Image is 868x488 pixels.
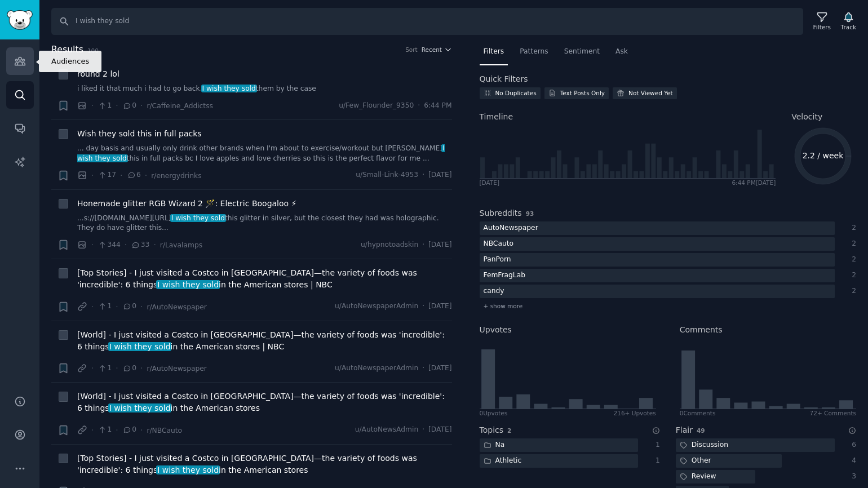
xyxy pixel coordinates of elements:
span: 33 [131,240,149,250]
span: · [91,362,94,374]
h2: Quick Filters [480,73,528,85]
span: · [91,100,94,112]
h2: Comments [680,324,723,336]
div: Filters [813,23,831,31]
span: 0 [122,301,136,312]
span: · [120,170,122,181]
span: 17 [98,170,116,180]
span: 1 [98,301,112,312]
span: [World] - I just visited a Costco in [GEOGRAPHIC_DATA]—the variety of foods was 'incredible': 6 t... [77,391,452,414]
span: 6 [127,170,141,180]
a: Honemade glitter RGB Wizard 2 🪄: Electric Boogaloo ⚡ [77,198,296,210]
img: GummySearch logo [7,10,33,30]
a: [World] - I just visited a Costco in [GEOGRAPHIC_DATA]—the variety of foods was 'incredible': 6 t... [77,329,452,353]
div: 2 [847,239,857,249]
a: i liked it that much i had to go back.I wish they soldthem by the case [77,84,452,94]
span: 1 [98,101,112,111]
span: 1 [98,363,112,374]
span: · [116,362,118,374]
span: Timeline [480,111,513,123]
span: · [116,424,118,436]
div: 216+ Upvotes [614,409,656,417]
a: [Top Stories] - I just visited a Costco in [GEOGRAPHIC_DATA]—the variety of foods was 'incredible... [77,267,452,291]
span: r/AutoNewspaper [147,303,206,311]
span: · [125,239,127,251]
div: 1 [650,440,660,450]
div: No Duplicates [495,89,537,97]
span: r/energydrinks [151,172,201,180]
button: Track [837,10,860,33]
span: I wish they sold [77,144,445,162]
div: 2 [847,223,857,233]
div: 4 [847,456,857,466]
div: 0 Upvote s [480,409,508,417]
text: 2.2 / week [803,151,844,160]
span: 93 [526,210,534,217]
span: u/AutoNewsAdmin [355,425,418,435]
span: 344 [98,240,121,250]
div: 6:44 PM [DATE] [732,179,776,187]
div: Sort [405,46,418,54]
div: Review [676,470,720,484]
span: I wish they sold [156,465,219,474]
span: I wish they sold [170,214,226,222]
div: [DATE] [480,179,500,187]
div: Discussion [676,438,732,452]
span: round 2 lol [77,68,119,80]
span: Ask [615,47,628,57]
a: [Top Stories] - I just visited a Costco in [GEOGRAPHIC_DATA]—the variety of foods was 'incredible... [77,452,452,476]
span: 0 [122,363,136,374]
span: · [91,301,94,313]
div: Other [676,454,715,468]
div: 2 [847,255,857,265]
span: · [145,170,147,181]
span: Sentiment [564,47,600,57]
input: Search Keyword [51,8,803,35]
div: 6 [847,440,857,450]
div: 72+ Comments [810,409,856,417]
div: 0 Comment s [680,409,716,417]
span: u/AutoNewspaperAdmin [335,363,418,374]
div: Athletic [480,454,526,468]
span: Velocity [791,111,822,123]
span: r/Caffeine_Addictss [147,102,212,110]
span: Recent [422,46,442,54]
div: FemFragLab [480,269,529,283]
span: · [116,301,118,313]
div: Track [841,23,856,31]
div: PanPorn [480,253,515,267]
div: Not Viewed Yet [628,89,673,97]
div: 2 [847,286,857,296]
span: 0 [122,425,136,435]
span: 0 [122,101,136,111]
span: 49 [697,427,705,434]
span: · [422,363,424,374]
div: 1 [650,456,660,466]
span: Results [51,43,83,57]
div: candy [480,285,508,299]
span: · [422,301,424,312]
span: · [418,101,420,111]
span: u/hypnotoadskin [361,240,418,250]
span: 1 [98,425,112,435]
span: · [422,240,424,250]
span: · [140,424,143,436]
span: [DATE] [428,425,451,435]
span: · [140,301,143,313]
a: ... day basis and usually only drink other brands when I'm about to exercise/workout but [PERSON_... [77,144,452,163]
div: Na [480,438,509,452]
span: · [91,170,94,181]
a: Wish they sold this in full packs [77,128,202,140]
span: [DATE] [428,170,451,180]
span: 100 [87,47,99,54]
span: r/NBCauto [147,427,182,434]
button: Recent [422,46,452,54]
span: · [91,239,94,251]
span: r/Lavalamps [160,241,202,249]
span: [DATE] [428,240,451,250]
span: · [116,100,118,112]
